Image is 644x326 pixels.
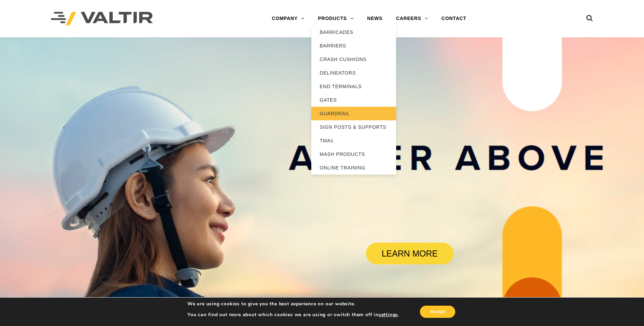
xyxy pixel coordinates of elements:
button: Accept [420,306,455,318]
a: NEWS [361,12,389,25]
a: LEARN MORE [366,243,454,264]
a: CAREERS [389,12,435,25]
a: BARRIERS [311,39,396,53]
a: GUARDRAIL [311,107,396,120]
img: Valtir [51,12,153,26]
a: END TERMINALS [311,80,396,93]
a: DELINEATORS [311,66,396,80]
a: PRODUCTS [311,12,361,25]
a: SIGN POSTS & SUPPORTS [311,120,396,134]
a: CONTACT [435,12,473,25]
a: TMAs [311,134,396,147]
a: ONLINE TRAINING [311,161,396,175]
p: We are using cookies to give you the best experience on our website. [187,301,399,307]
a: MASH PRODUCTS [311,147,396,161]
a: CRASH CUSHIONS [311,53,396,66]
button: settings [379,312,398,318]
a: BARRICADES [311,25,396,39]
a: GATES [311,93,396,107]
p: You can find out more about which cookies we are using or switch them off in . [187,312,399,318]
a: COMPANY [265,12,311,25]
